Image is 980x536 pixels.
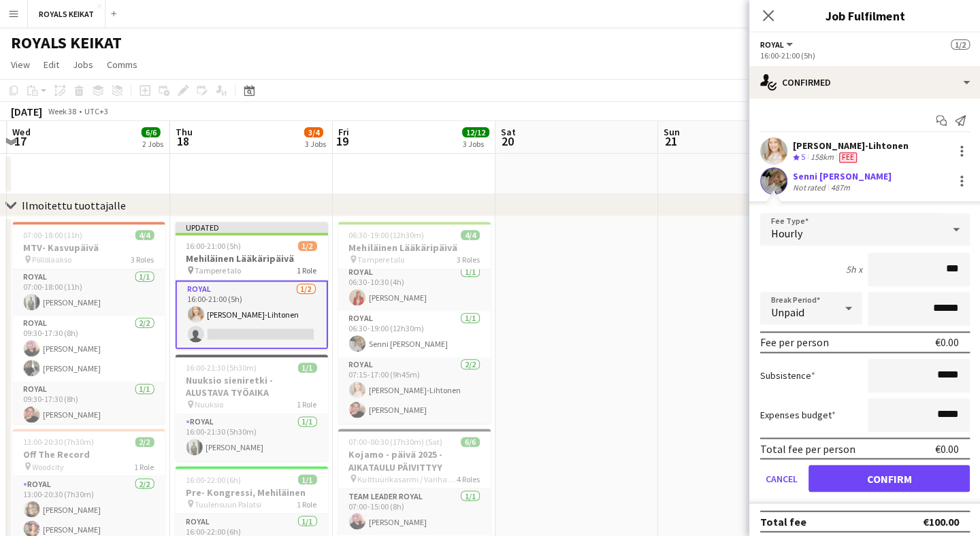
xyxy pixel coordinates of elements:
[175,126,192,138] span: Thu
[663,126,679,138] span: Sun
[195,399,223,409] span: Nuuksio
[759,369,815,382] label: Subsistence
[800,152,804,162] span: 5
[838,152,856,163] span: Fee
[828,182,852,192] div: 487m
[23,230,82,240] span: 07:00-18:00 (11h)
[134,461,154,471] span: 1 Role
[749,7,980,24] h3: Job Fulfilment
[141,127,160,137] span: 6/6
[297,474,316,484] span: 1/1
[32,461,64,471] span: Woodcity
[338,488,490,535] app-card-role: Team Leader Royal1/107:00-15:00 (8h)[PERSON_NAME]
[28,1,105,27] button: ROYALS KEIKAT
[107,58,137,71] span: Comms
[456,254,479,265] span: 3 Roles
[792,170,891,182] div: Senni [PERSON_NAME]
[12,382,165,428] app-card-role: Royal1/109:30-17:30 (8h)[PERSON_NAME]
[336,133,348,149] span: 19
[338,311,490,357] app-card-role: Royal1/106:30-19:00 (12h30m)Senni [PERSON_NAME]
[934,335,958,349] div: €0.00
[770,227,802,240] span: Hourly
[460,437,479,447] span: 6/6
[759,409,835,421] label: Expenses budget
[175,374,327,399] h3: Nuuksio sieniretki - ALUSTAVA TYÖAIKA
[338,241,490,254] h3: Mehiläinen Lääkäripäivä
[175,414,327,460] app-card-role: Royal1/116:00-21:30 (5h30m)[PERSON_NAME]
[845,263,862,275] div: 5h x
[10,133,30,149] span: 17
[338,222,490,423] app-job-card: 06:30-19:00 (12h30m)4/4Mehiläinen Lääkäripäivä Tampere talo3 RolesRoyal1/106:30-10:30 (4h)[PERSON...
[22,199,126,212] div: Ilmoitettu tuottajalle
[195,499,261,509] span: Tuulensuun Palatsi
[5,56,35,73] a: View
[175,252,327,265] h3: Mehiläinen Lääkäripäivä
[186,241,241,251] span: 16:00-21:00 (5h)
[67,56,99,73] a: Jobs
[44,58,59,71] span: Edit
[11,33,122,53] h1: ROYALS KEIKAT
[175,354,327,460] div: 16:00-21:30 (5h30m)1/1Nuuksio sieniretki - ALUSTAVA TYÖAIKA Nuuksio1 RoleRoyal1/116:00-21:30 (5h3...
[32,254,71,265] span: Pöllölaakso
[338,265,490,311] app-card-role: Royal1/106:30-10:30 (4h)[PERSON_NAME]
[297,363,316,373] span: 1/1
[808,465,969,492] button: Confirm
[759,465,802,492] button: Cancel
[770,305,803,319] span: Unpaid
[338,357,490,423] app-card-role: Royal2/207:15-17:00 (9h45m)[PERSON_NAME]-Lihtonen[PERSON_NAME]
[297,399,316,409] span: 1 Role
[759,39,783,50] span: Royal
[462,139,488,149] div: 3 Jobs
[922,514,958,528] div: €100.00
[456,473,479,484] span: 4 Roles
[297,499,316,509] span: 1 Role
[131,254,154,265] span: 3 Roles
[498,133,515,149] span: 20
[175,486,327,498] h3: Pre- Kongressi, Mehiläinen
[173,133,192,149] span: 18
[101,56,143,73] a: Comms
[461,127,489,137] span: 12/12
[836,152,859,163] div: Crew has different fees then in role
[175,222,327,233] div: Updated
[12,241,165,254] h3: MTV- Kasvupäivä
[338,126,348,138] span: Fri
[186,474,241,484] span: 16:00-22:00 (6h)
[460,230,479,240] span: 4/4
[45,106,79,116] span: Week 38
[12,126,30,138] span: Wed
[661,133,679,149] span: 21
[348,437,442,447] span: 07:00-00:30 (17h30m) (Sat)
[500,126,515,138] span: Sat
[759,50,969,61] div: 16:00-21:00 (5h)
[12,316,165,382] app-card-role: Royal2/209:30-17:30 (8h)[PERSON_NAME][PERSON_NAME]
[934,441,958,455] div: €0.00
[338,448,490,473] h3: Kojamo - päivä 2025 - AIKATAULU PÄIVITTYY
[175,222,327,349] app-job-card: Updated16:00-21:00 (5h)1/2Mehiläinen Lääkäripäivä Tampere talo1 RoleRoyal1/216:00-21:00 (5h)[PERS...
[950,39,969,50] span: 1/2
[12,269,165,316] app-card-role: Royal1/107:00-18:00 (11h)[PERSON_NAME]
[11,105,42,118] div: [DATE]
[304,139,325,149] div: 3 Jobs
[12,222,165,423] app-job-card: 07:00-18:00 (11h)4/4MTV- Kasvupäivä Pöllölaakso3 RolesRoyal1/107:00-18:00 (11h)[PERSON_NAME]Royal...
[195,265,241,275] span: Tampere talo
[759,39,794,50] button: Royal
[357,473,456,484] span: Kulttuurikasarmi / Vanha Ylioppilastalo
[759,441,855,455] div: Total fee per person
[135,437,154,447] span: 2/2
[749,66,980,99] div: Confirmed
[84,106,108,116] div: UTC+3
[73,58,93,71] span: Jobs
[792,182,828,192] div: Not rated
[297,241,316,251] span: 1/2
[759,335,828,349] div: Fee per person
[357,254,404,265] span: Tampere talo
[348,230,423,240] span: 06:30-19:00 (12h30m)
[304,127,323,137] span: 3/4
[23,437,94,447] span: 13:00-20:30 (7h30m)
[175,280,327,349] app-card-role: Royal1/216:00-21:00 (5h)[PERSON_NAME]-Lihtonen
[759,514,806,528] div: Total fee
